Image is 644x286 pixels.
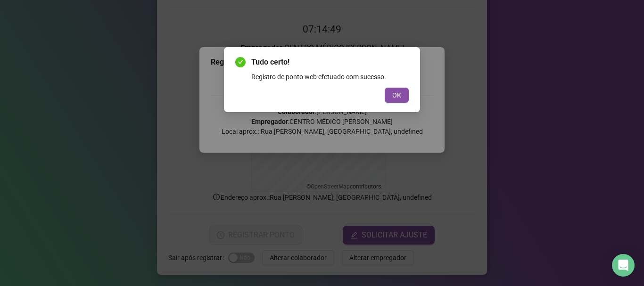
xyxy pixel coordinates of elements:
div: Registro de ponto web efetuado com sucesso. [251,72,409,82]
span: Tudo certo! [251,57,409,68]
div: Open Intercom Messenger [612,254,635,277]
span: OK [392,90,401,100]
button: OK [385,88,409,103]
span: check-circle [235,57,246,67]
